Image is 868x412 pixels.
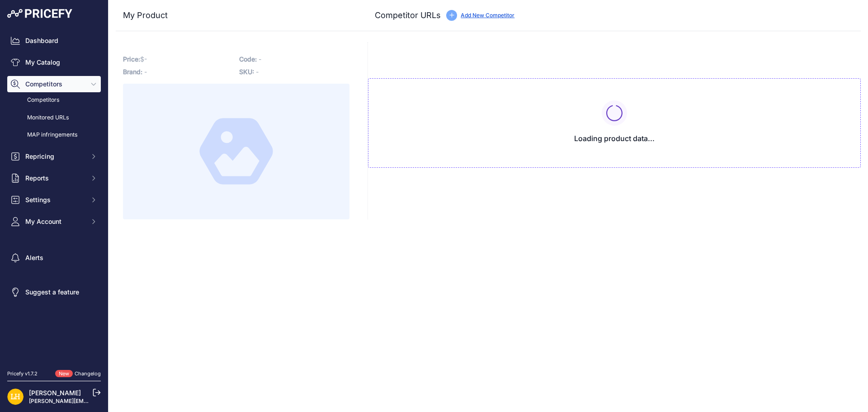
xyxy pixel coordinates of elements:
[7,33,101,359] nav: Sidebar
[123,68,142,76] span: Brand:
[7,76,101,92] button: Competitors
[461,12,514,19] a: Add New Competitor
[25,80,85,89] span: Competitors
[144,55,147,63] span: -
[29,398,168,404] a: [PERSON_NAME][EMAIL_ADDRESS][DOMAIN_NAME]
[375,9,441,22] h3: Competitor URLs
[259,55,261,63] span: -
[25,217,85,226] span: My Account
[7,250,101,266] a: Alerts
[25,174,85,183] span: Reports
[7,370,38,378] div: Pricefy v1.7.2
[7,33,101,49] a: Dashboard
[7,192,101,208] button: Settings
[144,68,147,76] span: -
[7,148,101,165] button: Repricing
[239,55,257,63] span: Code:
[7,92,101,108] a: Competitors
[7,127,101,143] a: MAP infringements
[7,170,101,186] button: Reports
[7,284,101,300] a: Suggest a feature
[256,68,259,76] span: -
[239,68,254,76] span: SKU:
[75,370,101,377] a: Changelog
[7,213,101,230] button: My Account
[123,53,234,66] p: $
[7,54,101,71] a: My Catalog
[376,133,853,144] h3: Loading product data...
[25,195,85,204] span: Settings
[29,389,81,397] a: [PERSON_NAME]
[7,110,101,126] a: Monitored URLs
[7,9,72,18] img: Pricefy Logo
[123,55,140,63] span: Price:
[123,9,349,22] h3: My Product
[55,370,73,378] span: New
[25,152,85,161] span: Repricing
